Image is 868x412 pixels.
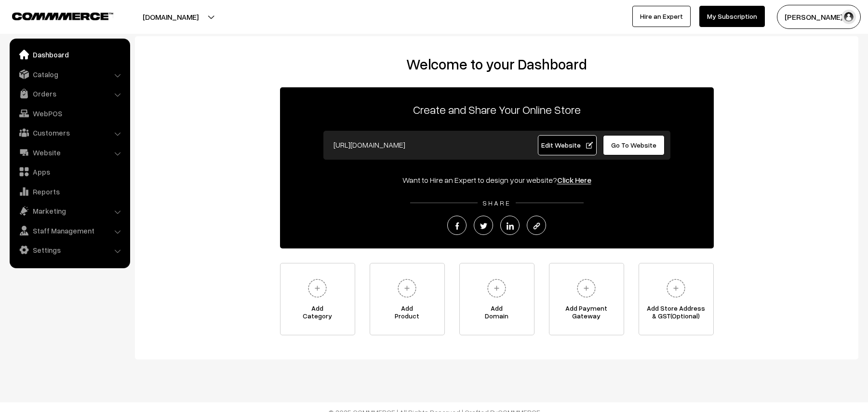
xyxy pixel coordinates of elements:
[12,105,127,122] a: WebPOS
[549,263,624,335] a: Add PaymentGateway
[549,304,624,324] span: Add Payment Gateway
[541,141,593,149] span: Edit Website
[632,6,691,27] a: Hire an Expert
[145,55,849,73] h2: Welcome to your Dashboard
[459,263,534,335] a: AddDomain
[12,85,127,102] a: Orders
[777,5,861,29] button: [PERSON_NAME] s…
[370,263,445,335] a: AddProduct
[663,275,689,302] img: plus.svg
[12,10,96,21] a: COMMMERCE
[12,241,127,259] a: Settings
[280,304,355,324] span: Add Category
[280,263,355,335] a: AddCategory
[304,275,331,302] img: plus.svg
[280,174,714,186] div: Want to Hire an Expert to design your website?
[611,141,656,149] span: Go To Website
[603,135,665,155] a: Go To Website
[12,66,127,83] a: Catalog
[12,124,127,141] a: Customers
[12,202,127,220] a: Marketing
[12,183,127,200] a: Reports
[639,304,713,324] span: Add Store Address & GST(Optional)
[12,13,113,20] img: COMMMERCE
[12,46,127,63] a: Dashboard
[280,101,714,118] p: Create and Share Your Online Store
[109,5,232,29] button: [DOMAIN_NAME]
[483,275,510,302] img: plus.svg
[573,275,600,302] img: plus.svg
[12,163,127,180] a: Apps
[460,304,534,324] span: Add Domain
[841,10,856,24] img: user
[557,175,591,185] a: Click Here
[12,144,127,161] a: Website
[699,6,765,27] a: My Subscription
[639,263,714,335] a: Add Store Address& GST(Optional)
[538,135,597,155] a: Edit Website
[394,275,420,302] img: plus.svg
[478,199,516,207] span: SHARE
[370,304,444,324] span: Add Product
[12,222,127,239] a: Staff Management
